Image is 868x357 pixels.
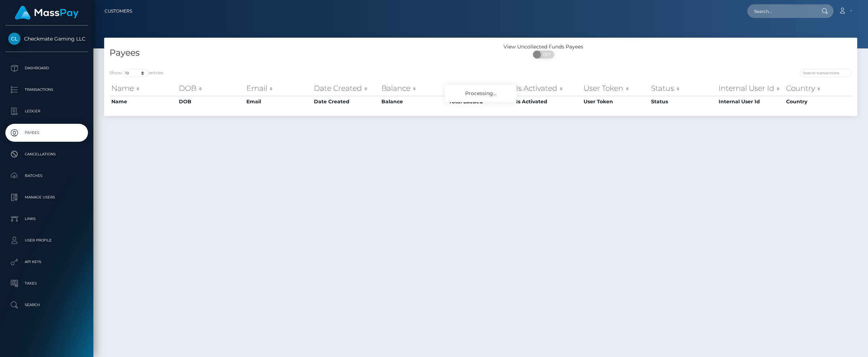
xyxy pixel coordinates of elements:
[177,81,245,95] th: DOB
[8,84,85,95] p: Transactions
[8,106,85,117] p: Ledger
[122,69,149,77] select: Showentries
[5,210,88,228] a: Links
[447,81,515,95] th: Total Loaded
[5,231,88,249] a: User Profile
[5,296,88,314] a: Search
[245,81,312,95] th: Email
[380,81,447,95] th: Balance
[312,81,380,95] th: Date Created
[8,235,85,246] p: User Profile
[717,96,784,107] th: Internal User Id
[8,300,85,310] p: Search
[245,96,312,107] th: Email
[481,43,607,51] div: View Uncollected Funds Payees
[8,278,85,289] p: Taxes
[5,81,88,99] a: Transactions
[5,274,88,292] a: Taxes
[8,33,20,45] img: Checkmate Gaming LLC
[15,6,79,20] img: MassPay Logo
[5,145,88,163] a: Cancellations
[8,170,85,181] p: Batches
[5,102,88,120] a: Ledger
[784,81,852,95] th: Country
[8,213,85,224] p: Links
[582,81,649,95] th: User Token
[5,59,88,77] a: Dashboard
[5,188,88,206] a: Manage Users
[8,257,85,267] p: API Keys
[105,4,132,19] a: Customers
[800,69,852,77] input: Search transactions
[110,69,163,77] label: Show entries
[747,4,815,18] input: Search...
[380,96,447,107] th: Balance
[110,47,475,59] h4: Payees
[8,127,85,138] p: Payees
[8,63,85,74] p: Dashboard
[784,96,852,107] th: Country
[649,81,717,95] th: Status
[649,96,717,107] th: Status
[514,81,582,95] th: Is Activated
[8,192,85,203] p: Manage Users
[5,124,88,142] a: Payees
[717,81,784,95] th: Internal User Id
[312,96,380,107] th: Date Created
[5,253,88,271] a: API Keys
[5,36,88,42] span: Checkmate Gaming LLC
[514,96,582,107] th: Is Activated
[110,96,177,107] th: Name
[110,81,177,95] th: Name
[582,96,649,107] th: User Token
[177,96,245,107] th: DOB
[5,167,88,185] a: Batches
[445,85,517,102] div: Processing...
[8,149,85,160] p: Cancellations
[537,51,555,58] span: OFF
